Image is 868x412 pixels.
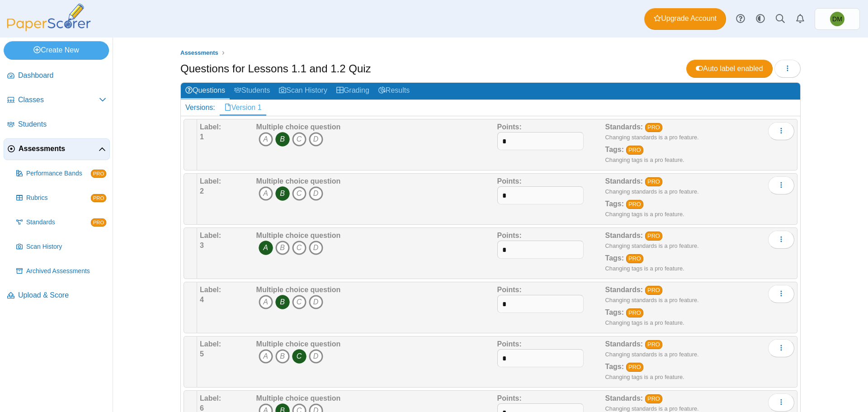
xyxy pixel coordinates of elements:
b: Points: [497,232,522,239]
span: Dashboard [18,71,106,81]
a: Upload & Score [4,285,110,307]
span: Performance Bands [26,169,91,178]
small: Changing tags is a pro feature. [605,265,684,272]
b: 1 [200,133,204,141]
b: Tags: [605,146,624,153]
i: C [292,241,307,255]
span: Domenic Mariani [830,12,844,26]
span: Auto label enabled [696,65,763,72]
small: Changing tags is a pro feature. [605,374,684,380]
small: Changing standards is a pro feature. [605,188,699,195]
span: Assessments [19,144,99,154]
i: B [275,295,290,309]
a: PRO [645,123,663,132]
a: PRO [645,232,663,241]
i: A [259,295,273,309]
a: Performance Bands PRO [13,163,110,185]
b: Tags: [605,200,624,208]
i: B [275,186,290,201]
b: Label: [200,286,221,294]
a: Assessments [178,47,221,59]
b: Label: [200,177,221,185]
b: Points: [497,123,522,131]
i: A [259,349,273,364]
h1: Questions for Lessons 1.1 and 1.2 Quiz [180,61,371,76]
b: Label: [200,340,221,348]
a: Archived Assessments [13,260,110,282]
i: B [275,132,290,147]
button: More options [768,393,794,412]
a: Version 1 [220,100,266,115]
span: Scan History [26,242,106,251]
a: Rubrics PRO [13,187,110,209]
span: Rubrics [26,194,91,203]
i: C [292,349,307,364]
b: Points: [497,286,522,294]
a: PRO [626,200,644,209]
b: Tags: [605,254,624,262]
b: Standards: [605,394,643,402]
a: Scan History [13,236,110,258]
span: Assessments [180,49,218,56]
b: Multiple choice question [256,123,341,131]
a: Upgrade Account [644,8,726,30]
small: Changing tags is a pro feature. [605,319,684,326]
a: Alerts [790,9,810,29]
span: Upgrade Account [654,14,717,24]
i: A [259,186,273,201]
b: Multiple choice question [256,394,341,402]
b: Multiple choice question [256,177,341,185]
span: PRO [91,170,106,178]
b: Standards: [605,123,643,131]
b: 4 [200,296,204,303]
a: Students [230,83,274,99]
a: Grading [332,83,374,99]
button: More options [768,122,794,140]
a: PRO [645,340,663,349]
a: Classes [4,90,110,111]
a: PRO [626,363,644,372]
b: Tags: [605,363,624,370]
a: PRO [645,286,663,295]
i: C [292,295,307,309]
b: 5 [200,350,204,358]
span: Students [18,119,106,129]
b: Tags: [605,308,624,316]
b: 2 [200,187,204,195]
span: Standards [26,218,91,227]
a: Questions [181,83,230,99]
a: PaperScorer [4,25,94,33]
b: 3 [200,242,204,249]
a: Dashboard [4,65,110,87]
b: Label: [200,394,221,402]
i: D [309,241,323,255]
b: Standards: [605,177,643,185]
b: Standards: [605,340,643,348]
b: Label: [200,123,221,131]
button: More options [768,176,794,194]
b: Points: [497,340,522,348]
a: Standards PRO [13,212,110,233]
a: PRO [626,308,644,317]
i: D [309,186,323,201]
button: More options [768,285,794,303]
a: Results [374,83,414,99]
b: Label: [200,232,221,239]
i: B [275,241,290,255]
span: Classes [18,95,99,105]
small: Changing tags is a pro feature. [605,156,684,163]
i: D [309,295,323,309]
small: Changing standards is a pro feature. [605,405,699,412]
small: Changing standards is a pro feature. [605,242,699,249]
a: Assessments [4,138,110,160]
a: Domenic Mariani [815,8,860,30]
b: Standards: [605,286,643,294]
div: Versions: [181,100,220,115]
a: Scan History [274,83,332,99]
i: C [292,186,307,201]
span: Archived Assessments [26,267,106,276]
a: PRO [626,146,644,155]
i: B [275,349,290,364]
b: Multiple choice question [256,232,341,239]
span: Upload & Score [18,290,106,300]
